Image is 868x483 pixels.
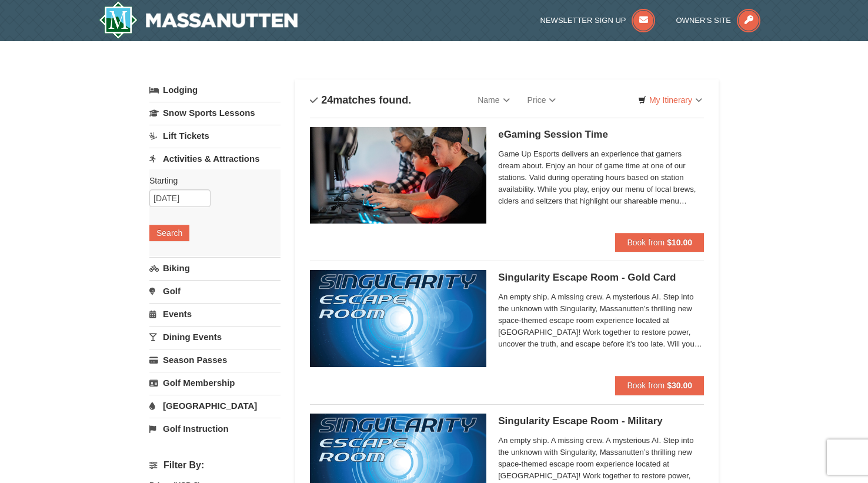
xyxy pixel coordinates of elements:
[676,16,732,25] span: Owner's Site
[498,291,704,350] span: An empty ship. A missing crew. A mysterious AI. Step into the unknown with Singularity, Massanutt...
[149,257,281,279] a: Biking
[540,16,626,25] span: Newsletter Sign Up
[667,381,692,390] strong: $30.00
[149,326,281,348] a: Dining Events
[498,148,704,207] span: Game Up Esports delivers an experience that gamers dream about. Enjoy an hour of game time at one...
[149,372,281,394] a: Golf Membership
[149,418,281,439] a: Golf Instruction
[667,238,692,247] strong: $10.00
[498,272,704,284] h5: Singularity Escape Room - Gold Card
[615,233,704,252] button: Book from $10.00
[630,91,710,109] a: My Itinerary
[149,349,281,371] a: Season Passes
[310,94,411,106] h4: matches found.
[627,381,665,390] span: Book from
[99,1,298,39] img: Massanutten Resort Logo
[149,79,281,101] a: Lodging
[149,303,281,325] a: Events
[676,16,761,25] a: Owner's Site
[498,129,704,141] h5: eGaming Session Time
[99,1,298,39] a: Massanutten Resort
[149,125,281,146] a: Lift Tickets
[310,127,486,224] img: 19664770-34-0b975b5b.jpg
[149,395,281,417] a: [GEOGRAPHIC_DATA]
[627,238,665,247] span: Book from
[149,148,281,169] a: Activities & Attractions
[149,460,281,471] h4: Filter By:
[149,102,281,124] a: Snow Sports Lessons
[615,376,704,395] button: Book from $30.00
[310,270,486,367] img: 6619913-513-94f1c799.jpg
[321,94,333,106] span: 24
[149,225,189,241] button: Search
[469,88,518,112] a: Name
[519,88,565,112] a: Price
[149,280,281,302] a: Golf
[498,415,704,427] h5: Singularity Escape Room - Military
[540,16,656,25] a: Newsletter Sign Up
[149,175,272,186] label: Starting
